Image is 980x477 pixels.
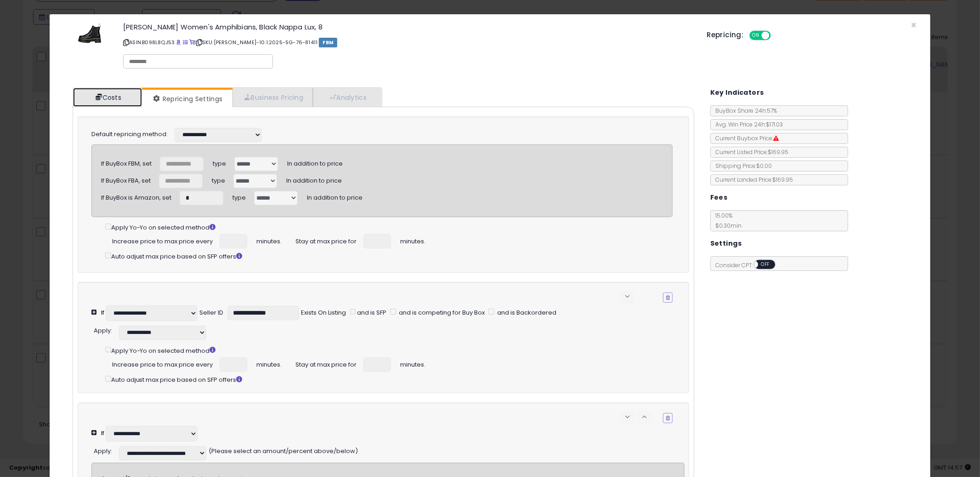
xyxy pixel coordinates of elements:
h3: [PERSON_NAME] Women's Amphibians, Black Nappa Lux, 8 [123,23,693,30]
a: Analytics [313,88,381,107]
span: Avg. Win Price 24h: $171.03 [711,121,783,128]
span: Current Landed Price: $169.95 [711,176,793,184]
a: BuyBox page [176,39,181,46]
h5: Key Indicators [710,87,764,98]
span: × [911,18,917,32]
div: If BuyBox is Amazon, set [101,190,171,202]
span: BuyBox Share 24h: 57% [711,107,777,115]
i: Remove Condition [666,295,670,300]
div: Exists On Listing [301,309,346,317]
span: In addition to price [286,173,342,185]
a: Your listing only [189,39,194,46]
h5: Settings [710,238,742,249]
span: 15.00 % [711,212,742,230]
span: keyboard_arrow_up [640,413,649,421]
span: Increase price to max price every [112,234,213,246]
span: type [232,190,246,202]
span: minutes. [400,234,425,246]
span: and is competing for Buy Box [397,308,485,317]
h5: Fees [710,192,728,203]
span: type [213,156,226,168]
span: Apply [94,326,111,335]
h5: Repricing: [707,31,743,39]
span: and is SFP [356,308,386,317]
span: type [212,173,225,185]
span: FBM [319,38,337,47]
span: Current Listed Price: $169.95 [711,148,788,156]
i: Remove Condition [666,415,670,421]
span: and is Backordered [496,308,556,317]
i: Suppressed Buy Box [773,136,779,141]
span: Shipping Price: $0.00 [711,162,772,170]
a: Business Pricing [232,88,313,107]
div: Auto adjust max price based on SFP offers [105,374,685,384]
div: Apply Yo-Yo on selected method [105,345,685,355]
span: minutes. [256,234,282,246]
span: OFF [769,32,784,40]
img: 41yEjNSu5LL._SL60_.jpg [76,23,103,43]
span: Apply [94,447,111,455]
a: All offer listings [183,39,188,46]
div: Apply Yo-Yo on selected method [105,222,673,232]
div: : [94,323,112,335]
span: Stay at max price for [295,234,357,246]
div: : [94,444,112,456]
span: ON [750,32,762,40]
span: $0.30 min [711,222,742,230]
span: (Please select an amount/percent above/below) [209,444,358,456]
span: keyboard_arrow_down [623,413,632,421]
span: minutes. [256,357,282,369]
span: Stay at max price for [295,357,357,369]
span: Current Buybox Price: [711,134,779,142]
span: OFF [758,261,773,269]
span: Consider CPT: [711,261,787,269]
label: Default repricing method: [91,130,168,139]
span: keyboard_arrow_down [623,292,632,301]
span: In addition to price [307,190,363,202]
span: minutes. [400,357,425,369]
a: Repricing Settings [142,90,232,108]
span: Increase price to max price every [112,357,213,369]
a: Costs [73,88,142,107]
span: In addition to price [287,156,343,168]
p: ASIN: B098L8QJ53 | SKU: [PERSON_NAME]-10.1.2025-SG-76-81411 [123,35,693,50]
div: Seller ID [200,309,224,317]
div: Auto adjust max price based on SFP offers [105,251,673,261]
div: If BuyBox FBM, set [101,156,152,168]
div: If BuyBox FBA, set [101,173,151,185]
